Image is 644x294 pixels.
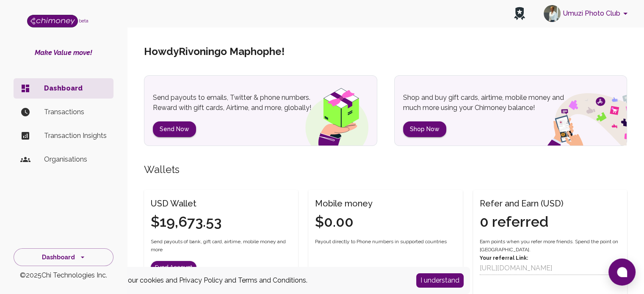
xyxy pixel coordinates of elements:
[290,82,377,146] img: gift box
[179,276,223,284] a: Privacy Policy
[44,154,107,165] p: Organisations
[44,83,107,93] p: Dashboard
[44,131,107,141] p: Transaction Insights
[153,93,332,113] p: Send payouts to emails, Twitter & phone numbers. Reward with gift cards, Airtime, and more, globa...
[315,197,373,210] h6: Mobile money
[403,121,446,137] button: Shop Now
[315,238,447,246] span: Payout directly to Phone numbers in supported countries
[151,197,221,210] h6: USD Wallet
[144,163,627,176] h5: Wallets
[525,84,627,146] img: social spend
[144,45,285,58] h5: Howdy Rivoningo Maphophe !
[27,15,78,27] img: Logo
[608,258,636,286] button: Open chat window
[153,121,196,137] button: Send Now
[403,93,583,113] p: Shop and buy gift cards, airtime, mobile money and much more using your Chimoney balance!
[151,213,221,231] h4: $19,673.53
[151,238,291,255] span: Send payouts of bank, gift card, airtime, mobile money and more
[44,107,107,117] p: Transactions
[480,197,564,210] h6: Refer and Earn (USD)
[315,213,373,231] h4: $0.00
[480,213,564,231] h4: 0 referred
[151,261,196,274] button: Fund Account
[480,238,620,275] div: Earn points when you refer more friends. Spend the point on [GEOGRAPHIC_DATA].
[79,18,88,23] span: beta
[238,276,306,284] a: Terms and Conditions
[480,255,528,261] strong: Your referral Link:
[14,248,113,267] button: Dashboard
[544,5,561,22] img: avatar
[11,275,404,286] div: By using this site, you are agreeing to our cookies and and .
[416,273,464,288] button: Accept cookies
[540,3,634,25] button: account of current user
